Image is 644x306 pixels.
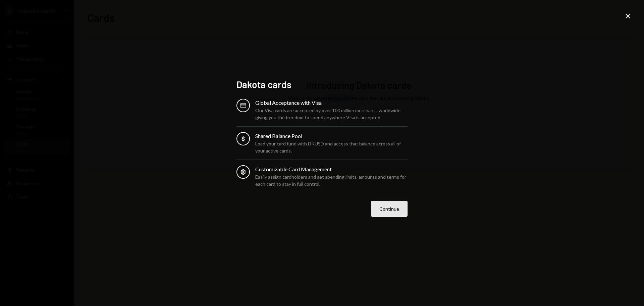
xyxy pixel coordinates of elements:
[236,78,408,91] h2: Dakota cards
[255,173,408,187] div: Easily assign cardholders and set spending limits, amounts and terms for each card to stay in ful...
[371,201,408,217] button: Continue
[255,165,408,173] div: Customizable Card Management
[255,99,408,107] div: Global Acceptance with Visa
[255,132,408,140] div: Shared Balance Pool
[255,107,408,121] div: Our Visa cards are accepted by over 100 million merchants worldwide, giving you the freedom to sp...
[255,140,408,154] div: Load your card fund with DKUSD and access that balance across all of your active cards.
